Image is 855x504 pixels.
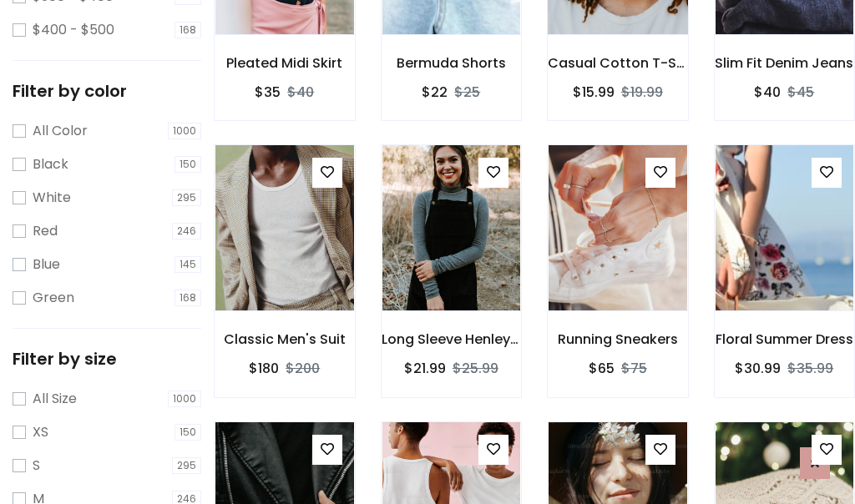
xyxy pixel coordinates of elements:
[215,55,355,71] h6: Pleated Midi Skirt
[249,360,279,376] h6: $180
[33,20,114,40] label: $400 - $500
[454,83,480,102] del: $25
[715,55,855,71] h6: Slim Fit Denim Jeans
[33,456,40,476] label: S
[589,360,615,376] h6: $65
[175,290,201,306] span: 168
[787,359,833,378] del: $35.99
[172,457,201,474] span: 295
[175,156,201,173] span: 150
[172,223,201,239] span: 246
[382,55,522,71] h6: Bermuda Shorts
[287,83,314,102] del: $40
[215,331,355,347] h6: Classic Men's Suit
[175,256,201,273] span: 145
[13,349,201,369] h5: Filter by size
[33,221,58,241] label: Red
[33,288,74,308] label: Green
[175,424,201,441] span: 150
[168,391,201,407] span: 1000
[286,359,320,378] del: $200
[33,422,48,442] label: XS
[13,81,201,101] h5: Filter by color
[754,84,781,100] h6: $40
[33,121,88,141] label: All Color
[172,189,201,206] span: 295
[548,55,688,71] h6: Casual Cotton T-Shirt
[175,22,201,38] span: 168
[33,255,60,275] label: Blue
[404,360,446,376] h6: $21.99
[33,188,71,208] label: White
[715,331,855,347] h6: Floral Summer Dress
[787,83,814,102] del: $45
[168,123,201,139] span: 1000
[33,389,77,409] label: All Size
[382,331,522,347] h6: Long Sleeve Henley T-Shirt
[621,83,663,102] del: $19.99
[735,360,781,376] h6: $30.99
[573,84,615,100] h6: $15.99
[453,359,498,378] del: $25.99
[548,331,688,347] h6: Running Sneakers
[255,84,281,100] h6: $35
[33,154,68,174] label: Black
[621,359,647,378] del: $75
[422,84,448,100] h6: $22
